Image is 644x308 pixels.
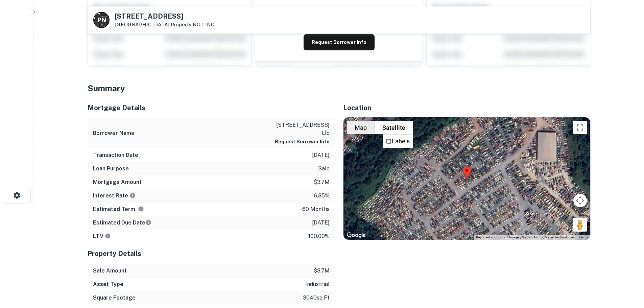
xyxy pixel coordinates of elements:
[476,235,505,240] button: Keyboard shortcuts
[375,121,413,134] button: Show satellite imagery
[88,82,591,94] h4: Summary
[171,22,214,27] a: Property NO 1 INC
[93,280,123,288] h6: Asset Type
[145,219,151,226] svg: Estimate is based on a standard schedule for this type of loan.
[573,121,587,134] button: Toggle fullscreen view
[345,231,367,240] img: Google
[93,165,129,173] h6: Loan Purpose
[129,192,136,198] svg: The interest rates displayed on the website are for informational purposes only and may be report...
[573,194,587,207] button: Map camera controls
[302,205,330,213] p: 60 months
[347,121,375,134] button: Show street map
[275,138,330,146] button: Request Borrower Info
[314,192,330,200] p: 6.85%
[509,235,575,239] span: Imagery ©2025 Airbus, Maxar Technologies
[579,235,588,239] a: Terms (opens in new tab)
[343,103,591,113] h5: Location
[392,138,410,145] label: Labels
[383,134,413,148] ul: Show satellite imagery
[318,165,330,173] p: sale
[93,232,111,240] h6: LTV
[383,135,412,147] li: Labels
[93,219,151,227] h6: Estimated Due Date
[314,267,330,275] p: $3.7m
[93,151,138,159] h6: Transaction Date
[269,121,330,137] p: [STREET_ADDRESS] llc
[610,254,644,286] iframe: Chat Widget
[303,294,330,302] p: 3040 sq ft
[304,34,375,50] button: Request Borrower Info
[314,178,330,186] p: $3.7m
[93,205,144,213] h6: Estimated Term
[93,192,136,200] h6: Interest Rate
[308,232,330,240] p: 100.00%
[138,206,144,212] svg: Term is based on a standard schedule for this type of loan.
[573,218,587,232] button: Drag Pegman onto the map to open Street View
[345,231,367,240] a: Open this area in Google Maps (opens a new window)
[115,13,214,20] h5: [STREET_ADDRESS]
[88,103,335,113] h5: Mortgage Details
[93,294,136,302] h6: Square Footage
[105,233,111,239] svg: LTVs displayed on the website are for informational purposes only and may be reported incorrectly...
[115,22,214,28] p: [GEOGRAPHIC_DATA]
[93,129,135,137] h6: Borrower Name
[312,151,330,159] p: [DATE]
[97,16,105,25] p: P N
[88,248,335,259] h5: Property Details
[93,267,127,275] h6: Sale Amount
[93,178,142,186] h6: Mortgage Amount
[305,280,330,288] p: industrial
[312,219,330,227] p: [DATE]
